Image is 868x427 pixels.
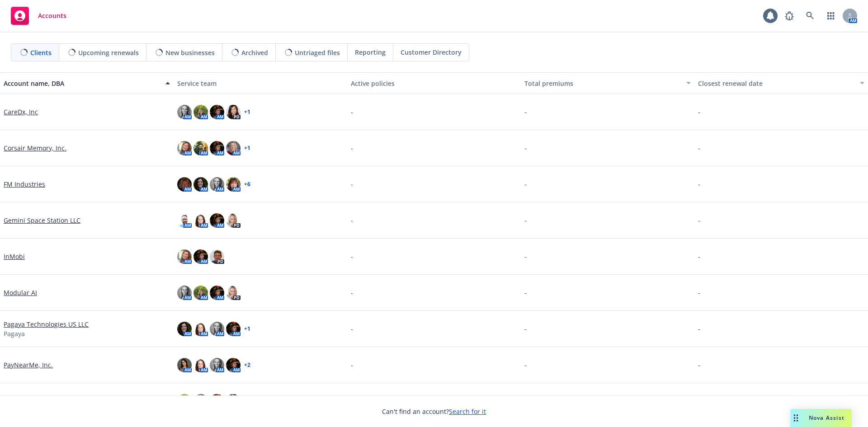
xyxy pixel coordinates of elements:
a: FM Industries [4,179,45,189]
img: photo [210,141,224,155]
img: photo [193,286,208,300]
span: - [351,360,353,370]
div: Total premiums [524,79,681,88]
span: - [524,107,527,117]
img: photo [226,105,241,119]
span: - [524,324,527,333]
span: Nova Assist [809,414,844,422]
span: - [351,143,353,153]
img: photo [193,394,208,408]
a: + 1 [244,145,250,151]
span: - [698,143,700,153]
a: Report a Bug [780,7,798,25]
img: photo [193,358,208,372]
span: Accounts [38,12,66,19]
div: Account name, DBA [4,79,160,88]
button: Closest renewal date [694,72,868,94]
a: Pagaya Technologies US LLC [4,319,89,329]
img: photo [193,249,208,264]
span: Untriaged files [295,48,340,57]
span: Reporting [355,47,386,57]
img: photo [226,394,241,408]
span: - [351,252,353,261]
img: photo [210,177,224,192]
span: - [351,107,353,117]
span: - [351,179,353,189]
span: - [698,324,700,333]
a: Gemini Space Station LLC [4,216,80,225]
img: photo [177,394,192,408]
button: Service team [174,72,347,94]
img: photo [177,358,192,372]
span: - [698,107,700,117]
div: Active policies [351,79,517,88]
span: - [698,216,700,225]
img: photo [226,213,241,228]
div: Service team [177,79,344,88]
img: photo [210,358,224,372]
img: photo [193,177,208,192]
span: Customer Directory [401,47,462,57]
a: Modular AI [4,288,37,297]
button: Total premiums [521,72,694,94]
a: + 1 [244,326,250,332]
a: Search [801,7,819,25]
a: Search for it [449,407,486,416]
img: photo [177,286,192,300]
img: photo [226,322,241,336]
span: - [351,216,353,225]
img: photo [210,105,224,119]
img: photo [226,141,241,155]
div: Drag to move [790,409,802,427]
a: Corsair Memory, Inc. [4,143,66,153]
img: photo [177,141,192,155]
span: - [698,179,700,189]
a: Switch app [822,7,840,25]
img: photo [177,177,192,192]
span: Archived [241,48,268,57]
img: photo [177,213,192,228]
span: - [524,179,527,189]
img: photo [177,322,192,336]
span: Upcoming renewals [78,48,139,57]
img: photo [226,177,241,192]
span: Pagaya [4,329,25,338]
button: Nova Assist [790,409,852,427]
span: Clients [30,48,52,57]
div: Closest renewal date [698,79,854,88]
img: photo [177,249,192,264]
img: photo [210,394,224,408]
img: photo [193,105,208,119]
span: - [698,288,700,297]
a: + 1 [244,109,250,115]
span: - [524,360,527,370]
span: Can't find an account? [382,407,486,416]
img: photo [210,286,224,300]
span: - [698,252,700,261]
span: - [524,288,527,297]
a: + 6 [244,182,250,187]
a: CareDx, Inc [4,107,38,117]
img: photo [193,213,208,228]
span: - [524,143,527,153]
a: PayNearMe, Inc. [4,360,53,370]
span: - [351,288,353,297]
button: Active policies [347,72,521,94]
img: photo [210,213,224,228]
img: photo [193,141,208,155]
img: photo [226,358,241,372]
img: photo [210,249,224,264]
img: photo [177,105,192,119]
span: - [698,360,700,370]
span: - [524,216,527,225]
img: photo [210,322,224,336]
img: photo [193,322,208,336]
a: InMobi [4,252,25,261]
a: Accounts [7,3,70,28]
span: - [351,324,353,333]
a: + 2 [244,362,250,368]
span: - [524,252,527,261]
span: New businesses [165,48,215,57]
img: photo [226,286,241,300]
